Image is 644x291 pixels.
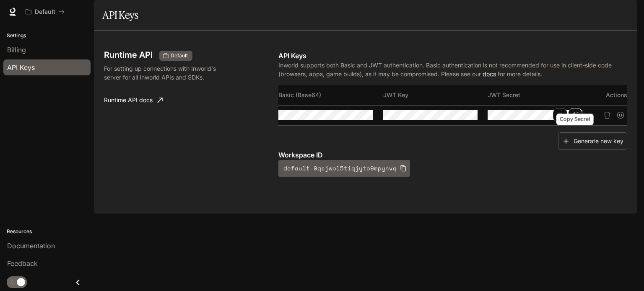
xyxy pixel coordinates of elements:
[278,51,627,61] p: API Keys
[278,150,627,160] p: Workspace ID
[22,3,68,20] button: All workspaces
[167,52,191,59] span: Default
[102,7,138,23] h1: API Keys
[101,92,166,108] a: Runtime API docs
[614,108,627,122] button: Suspend API key
[558,132,627,150] button: Generate new key
[592,85,627,105] th: Actions
[488,85,592,105] th: JWT Secret
[483,70,496,77] a: docs
[35,8,55,15] p: Default
[383,85,488,105] th: JWT Key
[568,108,582,122] button: Copy Secret
[278,160,410,177] button: default-9qsjwol5tiqjyto9mpynvq
[104,51,153,59] h3: Runtime API
[159,51,192,61] div: These keys will apply to your current workspace only
[556,114,594,125] div: Copy Secret
[278,61,627,78] p: Inworld supports both Basic and JWT authentication. Basic authentication is not recommended for u...
[278,85,383,105] th: Basic (Base64)
[104,64,230,82] p: For setting up connections with Inworld's server for all Inworld APIs and SDKs.
[600,108,614,122] button: Delete API key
